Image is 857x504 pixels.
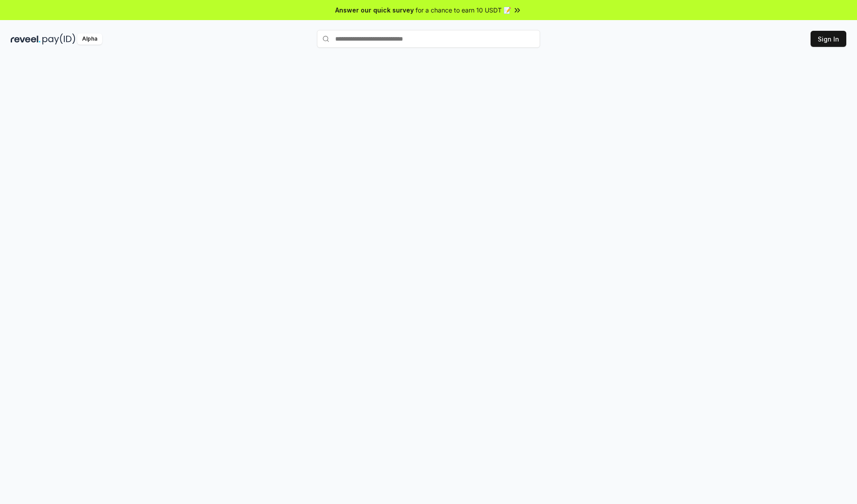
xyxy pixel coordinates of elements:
button: Sign In [811,31,846,47]
div: Alpha [77,33,102,45]
img: pay_id [42,33,75,45]
img: reveel_dark [11,33,41,45]
span: Answer our quick survey [335,5,414,15]
span: for a chance to earn 10 USDT 📝 [416,5,511,15]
